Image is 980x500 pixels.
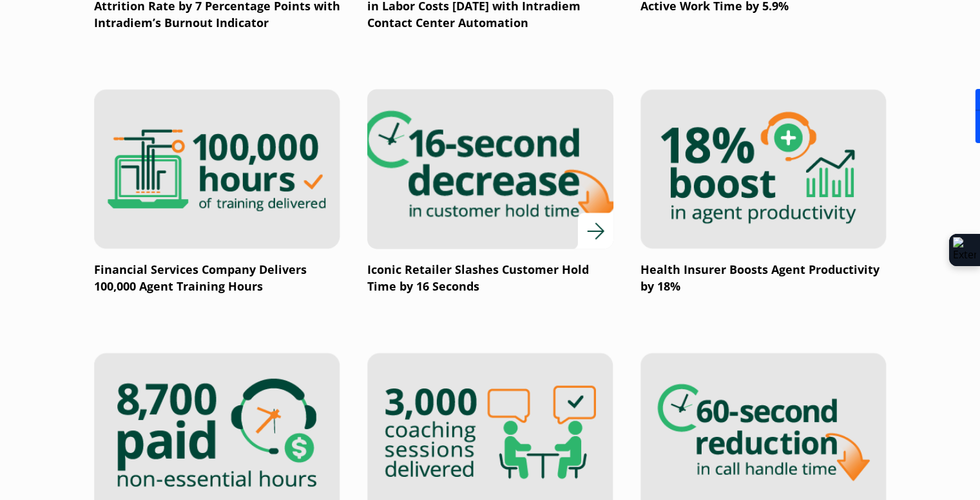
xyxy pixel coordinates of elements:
img: Extension Icon [953,237,976,263]
a: Financial Services Company Delivers 100,000 Agent Training Hours [94,89,340,295]
a: Iconic Retailer Slashes Customer Hold Time by 16 Seconds [367,89,613,295]
p: Health Insurer Boosts Agent Productivity by 18% [640,262,887,295]
a: Health Insurer Boosts Agent Productivity by 18% [640,89,887,295]
p: Iconic Retailer Slashes Customer Hold Time by 16 Seconds [367,262,613,295]
p: Financial Services Company Delivers 100,000 Agent Training Hours [94,262,340,295]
